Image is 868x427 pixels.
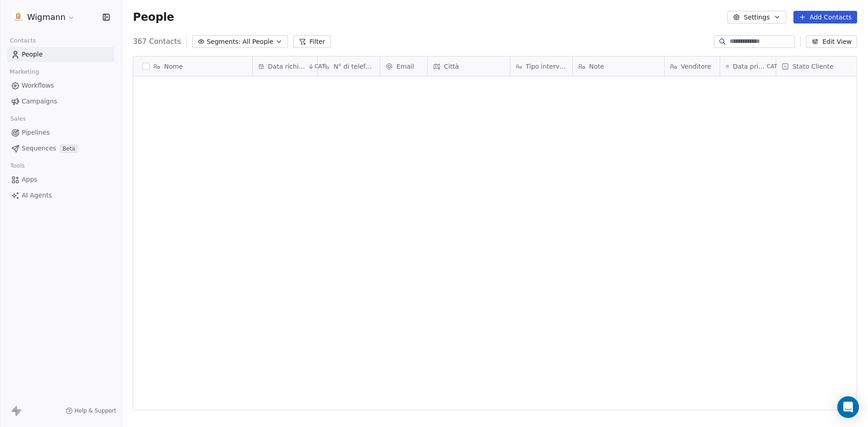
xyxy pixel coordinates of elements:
[428,56,510,76] div: Città
[133,56,252,76] div: Nome
[7,125,114,140] a: Pipelines
[315,63,325,70] span: CAT
[665,56,720,76] div: Venditore
[7,78,114,93] a: Workflows
[396,62,414,71] span: Email
[510,56,572,76] div: Tipo intervento
[334,62,374,71] span: N° di telefono
[793,11,857,23] button: Add Contacts
[380,56,427,76] div: Email
[6,159,28,173] span: Tools
[7,94,114,109] a: Campaigns
[7,188,114,203] a: AI Agents
[22,128,50,137] span: Pipelines
[727,11,786,23] button: Settings
[6,34,40,47] span: Contacts
[22,144,56,153] span: Sequences
[6,65,43,79] span: Marketing
[253,56,317,76] div: Data richiestaCAT
[207,37,241,47] span: Segments:
[526,62,567,71] span: Tipo intervento
[22,191,52,200] span: AI Agents
[7,172,114,187] a: Apps
[837,396,859,418] div: Open Intercom Messenger
[7,47,114,62] a: People
[806,35,857,48] button: Edit View
[573,56,664,76] div: Note
[444,62,459,71] span: Città
[60,144,78,153] span: Beta
[27,11,66,23] span: Wigmann
[589,62,604,71] span: Note
[11,9,77,25] button: Wigmann
[242,37,273,47] span: All People
[22,97,57,106] span: Campaigns
[7,141,114,156] a: SequencesBeta
[75,407,116,414] span: Help & Support
[793,62,834,71] span: Stato Cliente
[268,62,306,71] span: Data richiesta
[22,175,38,184] span: Apps
[66,407,116,414] a: Help & Support
[133,36,181,47] span: 367 Contacts
[164,62,183,71] span: Nome
[767,63,777,70] span: CAT
[733,62,765,71] span: Data primo contatto
[6,112,30,126] span: Sales
[22,81,54,90] span: Workflows
[681,62,711,71] span: Venditore
[293,35,331,48] button: Filter
[13,12,24,23] img: 1630668995401.jpeg
[318,56,380,76] div: N° di telefono
[133,76,253,411] div: grid
[22,50,43,59] span: People
[776,56,859,76] div: Stato Cliente
[720,56,776,76] div: Data primo contattoCAT
[133,10,174,24] span: People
